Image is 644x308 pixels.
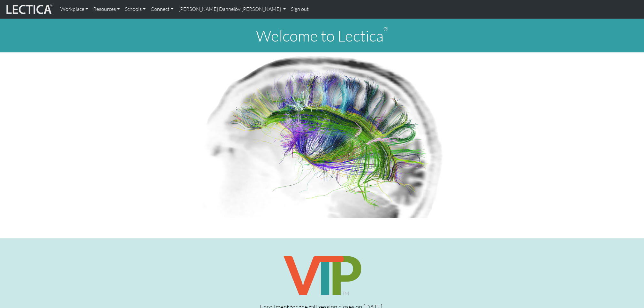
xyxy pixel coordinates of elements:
[288,3,311,16] a: Sign out
[383,25,388,32] sup: ®
[58,3,91,16] a: Workplace
[176,3,288,16] a: [PERSON_NAME] Dannelöv [PERSON_NAME]
[198,52,446,218] img: Human Connectome Project Image
[5,3,53,15] img: lecticalive
[91,3,122,16] a: Resources
[148,3,176,16] a: Connect
[122,3,148,16] a: Schools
